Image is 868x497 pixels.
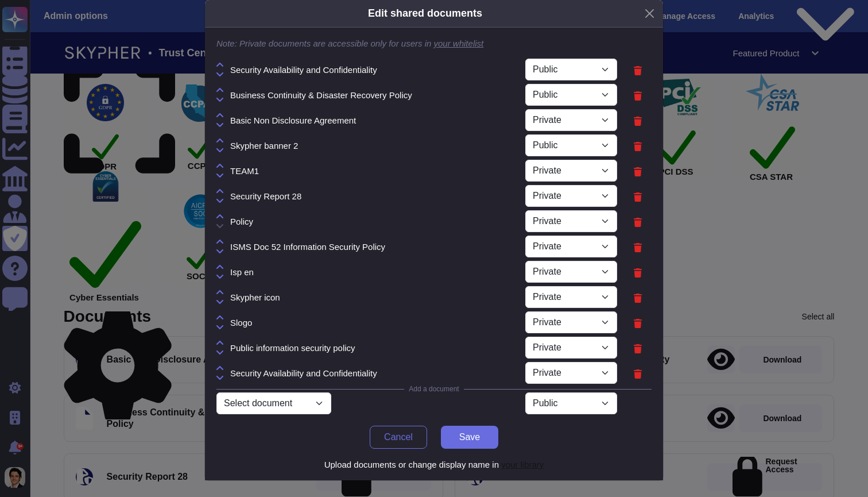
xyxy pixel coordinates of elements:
span: Slogo [230,318,252,327]
a: your library [501,460,544,469]
span: Policy [230,217,253,226]
span: ISMS Doc 52 Information Security Policy [230,242,385,251]
div: Edit shared documents [368,6,482,21]
span: Basic Non Disclosure Agreement [230,116,356,125]
span: Add a document [409,386,459,392]
span: Isp en [230,268,254,276]
a: your whitelist [434,38,484,48]
span: Skypher banner 2 [230,141,298,150]
button: Close [641,5,658,22]
span: Cancel [384,433,413,442]
span: Business Continuity & Disaster Recovery Policy [230,91,412,99]
span: Skypher icon [230,293,280,302]
span: Security Availability and Confidentiality [230,369,377,377]
span: Security Availability and Confidentiality [230,66,377,74]
p: Upload documents or change display name in [216,460,652,469]
span: Save [459,433,480,442]
button: Save [441,426,498,449]
p: Note: Private documents are accessible only for users in [216,39,652,48]
span: Security Report 28 [230,192,301,201]
span: TEAM1 [230,167,259,175]
span: Public information security policy [230,344,355,352]
button: Cancel [370,426,427,449]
